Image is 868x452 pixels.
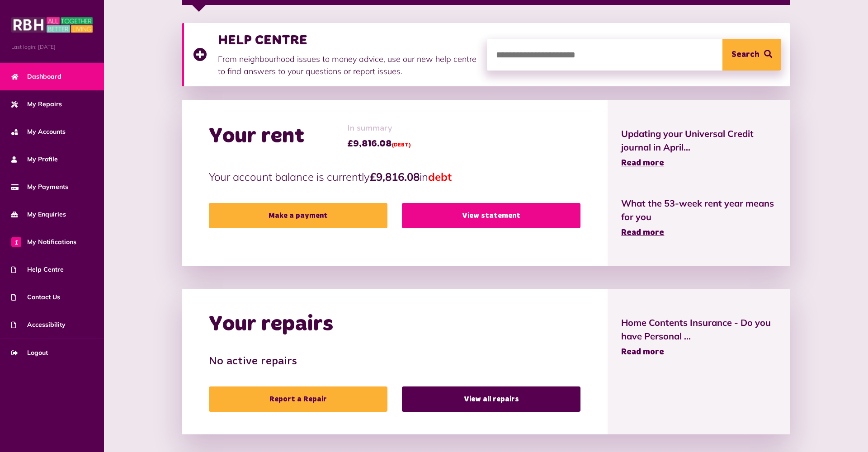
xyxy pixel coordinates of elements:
span: Last login: [DATE] [11,43,93,51]
span: Search [731,39,759,71]
button: Search [722,39,781,71]
p: From neighbourhood issues to money advice, use our new help centre to find answers to your questi... [218,53,478,77]
span: My Profile [11,155,58,164]
span: Contact Us [11,292,60,302]
h2: Your rent [209,123,304,150]
a: Report a Repair [209,386,387,412]
a: Make a payment [209,203,387,228]
a: Home Contents Insurance - Do you have Personal ... Read more [621,316,777,358]
img: MyRBH [11,16,93,34]
span: Updating your Universal Credit journal in April... [621,127,777,154]
p: Your account balance is currently in [209,169,581,185]
span: What the 53-week rent year means for you [621,197,777,224]
span: My Payments [11,182,68,192]
span: In summary [347,122,411,135]
a: View statement [402,203,580,228]
span: £9,816.08 [347,137,411,151]
a: What the 53-week rent year means for you Read more [621,197,777,239]
span: My Notifications [11,237,76,247]
span: Read more [621,229,664,237]
strong: £9,816.08 [370,170,420,184]
a: View all repairs [402,386,580,412]
span: Logout [11,348,48,358]
span: Read more [621,159,664,167]
h3: HELP CENTRE [218,32,478,48]
span: (DEBT) [392,142,411,148]
span: My Accounts [11,127,66,137]
h3: No active repairs [209,355,581,368]
span: Read more [621,348,664,356]
span: Help Centre [11,265,64,274]
span: Dashboard [11,72,61,81]
span: Accessibility [11,320,66,330]
span: Home Contents Insurance - Do you have Personal ... [621,316,777,343]
span: 1 [11,237,21,247]
span: My Enquiries [11,210,66,219]
a: Updating your Universal Credit journal in April... Read more [621,127,777,169]
span: debt [428,170,452,184]
h2: Your repairs [209,311,333,338]
span: My Repairs [11,99,62,109]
